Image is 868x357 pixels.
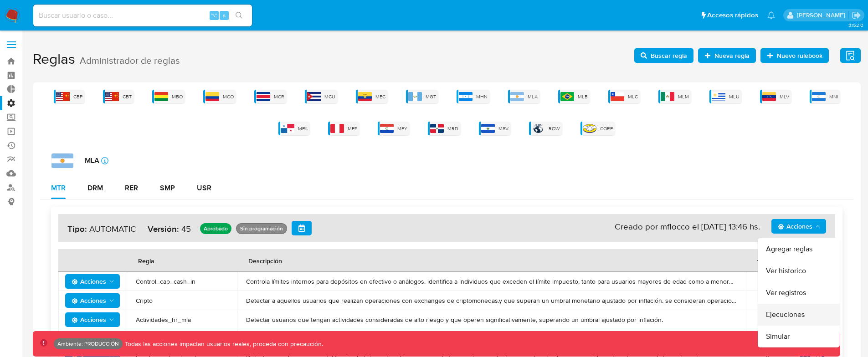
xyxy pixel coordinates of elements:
[230,9,248,22] button: search-icon
[767,11,775,19] a: Notificaciones
[123,340,323,348] p: Todas las acciones impactan usuarios reales, proceda con precaución.
[852,10,861,20] a: Salir
[33,10,252,21] input: Buscar usuario o caso...
[57,342,119,346] p: Ambiente: PRODUCCIÓN
[211,11,217,20] span: ⌥
[707,10,758,20] span: Accesos rápidos
[797,11,848,20] p: dizzi.tren@mercadolibre.com.co
[223,11,226,20] span: s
